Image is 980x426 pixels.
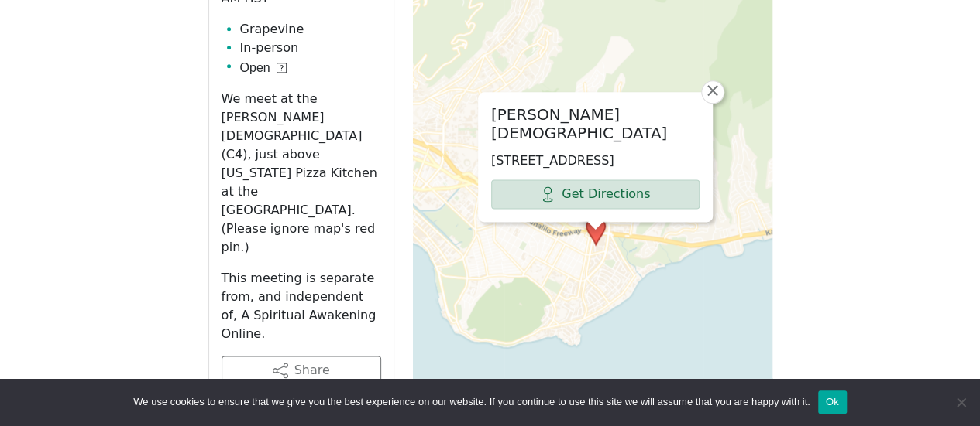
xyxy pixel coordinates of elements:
span: No [953,394,968,410]
p: This meeting is separate from, and independent of, A Spiritual Awakening Online. [222,269,381,343]
p: [STREET_ADDRESS] [491,152,700,170]
p: We meet at the [PERSON_NAME][DEMOGRAPHIC_DATA] (C4), just above [US_STATE] Pizza Kitchen at the [... [222,90,381,257]
a: Close popup [701,80,724,104]
li: In-person [240,39,381,57]
h2: [PERSON_NAME][DEMOGRAPHIC_DATA] [491,105,700,142]
button: Share [222,356,381,385]
span: Open [240,59,270,77]
button: Ok [818,390,847,414]
span: We use cookies to ensure that we give you the best experience on our website. If you continue to ... [133,394,810,410]
span: × [705,81,720,100]
li: Grapevine [240,20,381,39]
button: Open [240,59,287,77]
a: Get Directions [491,179,700,209]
